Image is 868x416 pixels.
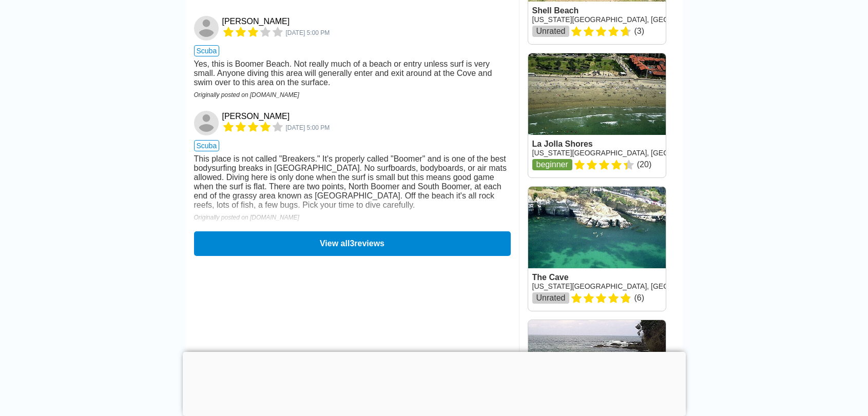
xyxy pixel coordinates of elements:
[194,154,511,210] div: This place is not called "Breakers." It's properly called "Boomer" and is one of the best bodysur...
[286,124,330,131] span: 2819
[194,231,511,256] button: View all3reviews
[183,352,686,413] iframe: Advertisement
[657,10,858,150] iframe: Sign in with Google Dialog
[194,16,220,41] a: Mark L.
[194,214,511,221] div: Originally posted on [DOMAIN_NAME]
[194,16,219,41] img: Mark L.
[194,140,220,151] span: scuba
[222,17,290,26] a: [PERSON_NAME]
[222,112,290,121] a: [PERSON_NAME]
[194,60,511,87] div: Yes, this is Boomer Beach. Not really much of a beach or entry unless surf is very small. Anyone ...
[194,91,511,98] div: Originally posted on [DOMAIN_NAME]
[194,45,220,56] span: scuba
[194,111,220,135] a: Mark Brown
[194,111,219,135] img: Mark Brown
[286,29,330,36] span: 4233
